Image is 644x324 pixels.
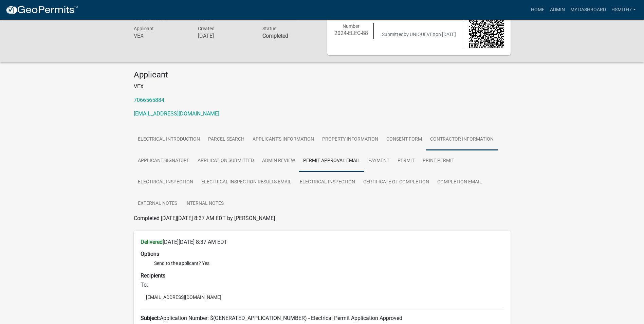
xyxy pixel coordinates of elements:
a: Electrical Inspection Results Email [197,172,296,193]
a: Property Information [318,129,382,150]
span: Number [343,23,360,29]
strong: Subject: [141,315,160,321]
a: Internal Notes [181,193,228,215]
a: 7066565884 [134,97,164,103]
a: External Notes [134,193,181,215]
strong: Completed [262,33,288,39]
h6: [DATE][DATE] 8:37 AM EDT [141,239,504,245]
a: Certificate of Completion [359,172,433,193]
li: Send to the applicant? Yes [154,260,504,267]
span: Created [198,26,215,31]
a: Applicant Signature [134,150,194,172]
a: Contractor Information [426,129,498,150]
a: Admin [547,3,568,16]
a: My Dashboard [568,3,609,16]
a: Electrical Inspection [296,172,359,193]
span: Submitted on [DATE] [382,32,456,37]
a: Admin Review [258,150,299,172]
strong: Options [141,251,159,257]
span: by UNIQUEVEX [404,32,436,37]
h6: To: [141,282,504,288]
a: Payment [364,150,393,172]
span: Status [262,26,276,31]
a: Parcel search [204,129,249,150]
p: VEX [134,83,511,91]
span: Completed [DATE][DATE] 8:37 AM EDT by [PERSON_NAME] [134,215,275,221]
span: Applicant [134,26,154,31]
a: hsmith7 [609,3,639,16]
a: Permit Approval Email [299,150,364,172]
h4: Applicant [134,70,511,80]
strong: Delivered [141,239,163,245]
li: [EMAIL_ADDRESS][DOMAIN_NAME] [141,292,504,302]
a: Print Permit [419,150,458,172]
a: Permit [393,150,419,172]
h6: Application Number: $(GENERATED_APPLICATION_NUMBER) - Electrical Permit Application Approved [141,315,504,321]
img: QR code [469,14,504,48]
a: Electrical Introduction [134,129,204,150]
a: Completion Email [433,172,486,193]
a: Home [528,3,547,16]
a: Consent Form [382,129,426,150]
h6: VEX [134,33,188,39]
a: Application Submitted [194,150,258,172]
h6: [DATE] [198,33,252,39]
a: Applicant's Information [249,129,318,150]
strong: Recipients [141,272,165,279]
a: [EMAIL_ADDRESS][DOMAIN_NAME] [134,110,219,117]
a: Electrical Inspection [134,172,197,193]
h6: 2024-ELEC-88 [334,30,369,36]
